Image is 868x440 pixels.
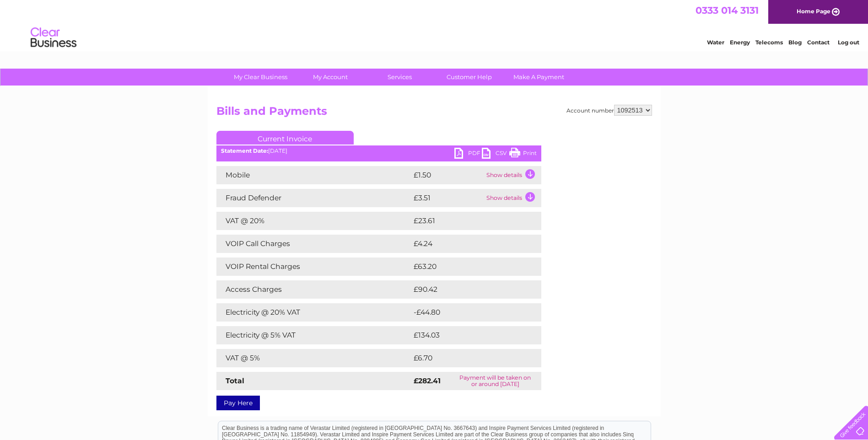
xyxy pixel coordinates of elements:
td: £23.61 [411,212,522,230]
a: Telecoms [755,39,783,46]
td: £134.03 [411,326,524,344]
td: Mobile [216,166,411,184]
a: Contact [807,39,830,46]
a: Blog [788,39,802,46]
a: PDF [454,148,482,161]
td: Electricity @ 5% VAT [216,326,411,344]
td: Access Charges [216,280,411,299]
a: Services [362,69,437,86]
a: Print [509,148,537,161]
a: Make A Payment [501,69,577,86]
td: VAT @ 20% [216,212,411,230]
td: £4.24 [411,235,520,253]
a: Pay Here [216,396,260,410]
td: £6.70 [411,349,520,367]
a: My Clear Business [223,69,298,86]
td: VOIP Rental Charges [216,258,411,276]
td: £3.51 [411,189,484,207]
a: Energy [730,39,750,46]
td: Show details [484,189,541,207]
td: VAT @ 5% [216,349,411,367]
td: £1.50 [411,166,484,184]
img: logo.png [30,24,77,52]
a: Current Invoice [216,131,354,145]
a: Log out [838,39,859,46]
td: -£44.80 [411,303,525,322]
b: Statement Date: [221,147,268,154]
a: 0333 014 3131 [695,5,759,16]
td: £90.42 [411,280,523,299]
div: [DATE] [216,148,541,154]
td: Payment will be taken on or around [DATE] [449,372,541,390]
div: Account number [566,105,652,116]
a: CSV [482,148,509,161]
strong: Total [226,376,244,385]
a: Water [707,39,724,46]
td: Show details [484,166,541,184]
td: Electricity @ 20% VAT [216,303,411,322]
a: My Account [292,69,368,86]
strong: £282.41 [414,376,441,385]
h2: Bills and Payments [216,105,652,122]
td: Fraud Defender [216,189,411,207]
td: £63.20 [411,258,523,276]
div: Clear Business is a trading name of Verastar Limited (registered in [GEOGRAPHIC_DATA] No. 3667643... [218,5,651,44]
td: VOIP Call Charges [216,235,411,253]
a: Customer Help [431,69,507,86]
